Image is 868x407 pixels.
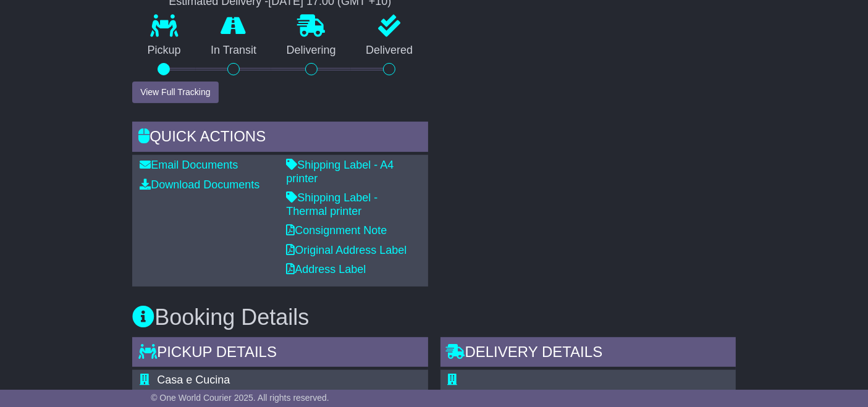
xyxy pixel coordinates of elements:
[132,122,428,155] div: Quick Actions
[440,337,736,371] div: Delivery Details
[140,178,259,191] a: Download Documents
[132,305,736,330] h3: Booking Details
[151,393,329,403] span: © One World Courier 2025. All rights reserved.
[286,191,377,217] a: Shipping Label - Thermal printer
[286,159,394,185] a: Shipping Label - A4 printer
[132,44,196,57] p: Pickup
[140,159,238,171] a: Email Documents
[351,44,428,57] p: Delivered
[286,263,366,275] a: Address Label
[157,374,230,386] span: Casa e Cucina
[132,82,218,103] button: View Full Tracking
[196,44,272,57] p: In Transit
[271,44,351,57] p: Delivering
[286,244,407,256] a: Original Address Label
[132,337,428,371] div: Pickup Details
[286,224,387,237] a: Consignment Note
